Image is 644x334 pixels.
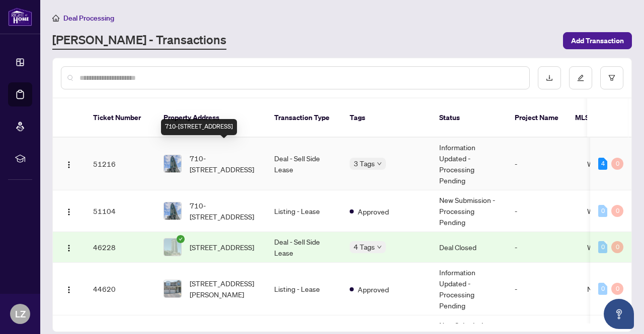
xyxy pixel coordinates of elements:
td: - [507,232,579,263]
button: Logo [61,281,77,297]
th: Tags [342,98,431,138]
td: 44620 [85,263,155,315]
span: 4 Tags [354,241,375,253]
img: thumbnail-img [164,155,181,172]
th: Status [431,98,507,138]
td: - [507,138,579,190]
img: Logo [65,208,73,216]
th: Project Name [507,98,567,138]
span: N12293139 [587,284,628,293]
img: Logo [65,161,73,169]
td: Deal - Sell Side Lease [266,232,342,263]
td: Deal Closed [431,232,507,263]
th: Ticket Number [85,98,155,138]
span: Add Transaction [571,33,624,49]
div: 710-[STREET_ADDRESS] [161,119,237,135]
td: - [507,190,579,232]
div: 0 [611,158,623,170]
span: W12368334 [587,159,630,168]
td: Information Updated - Processing Pending [431,263,507,315]
div: 0 [611,205,623,217]
span: W12368334 [587,206,630,215]
th: MLS # [567,98,627,138]
span: download [546,74,553,81]
button: Logo [61,239,77,255]
span: edit [577,74,584,81]
span: LZ [15,307,26,321]
td: 51216 [85,138,155,190]
span: 3 Tags [354,158,375,169]
div: 0 [598,241,607,253]
span: [STREET_ADDRESS] [190,242,254,253]
td: 51104 [85,190,155,232]
td: - [507,263,579,315]
span: home [52,15,59,22]
div: 0 [598,205,607,217]
th: Transaction Type [266,98,342,138]
span: down [377,245,382,250]
td: Listing - Lease [266,263,342,315]
td: Information Updated - Processing Pending [431,138,507,190]
button: filter [600,66,623,89]
span: Approved [358,284,389,295]
img: thumbnail-img [164,280,181,297]
img: Logo [65,244,73,252]
button: Logo [61,203,77,219]
th: Property Address [155,98,266,138]
span: check-circle [177,235,185,243]
button: download [538,66,561,89]
div: 0 [611,241,623,253]
span: Approved [358,206,389,217]
div: 0 [611,283,623,295]
button: Open asap [604,299,634,329]
span: down [377,161,382,166]
img: Logo [65,286,73,294]
button: Logo [61,156,77,172]
td: 46228 [85,232,155,263]
span: Deal Processing [63,14,114,23]
span: 710-[STREET_ADDRESS] [190,153,258,175]
img: thumbnail-img [164,239,181,256]
span: [STREET_ADDRESS][PERSON_NAME] [190,278,258,300]
span: filter [608,74,615,81]
a: [PERSON_NAME] - Transactions [52,32,226,50]
td: New Submission - Processing Pending [431,190,507,232]
button: Add Transaction [563,32,632,49]
img: thumbnail-img [164,202,181,219]
div: 0 [598,283,607,295]
span: 710-[STREET_ADDRESS] [190,200,258,222]
td: Listing - Lease [266,190,342,232]
td: Deal - Sell Side Lease [266,138,342,190]
div: 4 [598,158,607,170]
img: logo [8,8,32,26]
span: W12279084 [587,243,630,252]
button: edit [569,66,592,89]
